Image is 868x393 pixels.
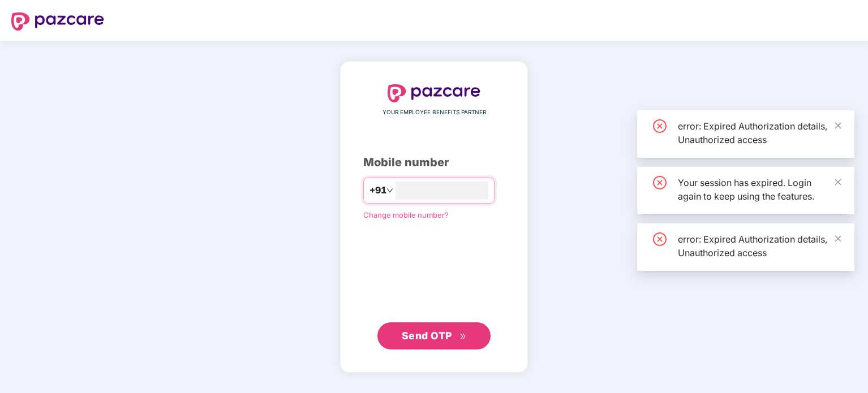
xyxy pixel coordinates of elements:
span: down [386,187,393,194]
div: error: Expired Authorization details, Unauthorized access [678,119,841,146]
span: double-right [459,333,467,340]
a: Change mobile number? [363,210,449,219]
img: logo [11,12,104,31]
span: close [834,178,842,186]
div: error: Expired Authorization details, Unauthorized access [678,232,841,260]
div: Your session has expired. Login again to keep using the features. [678,176,841,203]
span: Send OTP [402,330,452,342]
span: close [834,122,842,129]
span: YOUR EMPLOYEE BENEFITS PARTNER [383,108,486,117]
img: logo [388,84,480,102]
div: Mobile number [363,154,505,171]
span: close-circle [653,232,667,246]
span: close-circle [653,119,667,133]
span: +91 [369,183,386,197]
span: close-circle [653,176,667,189]
button: Send OTPdouble-right [377,322,491,349]
span: close [834,235,842,243]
